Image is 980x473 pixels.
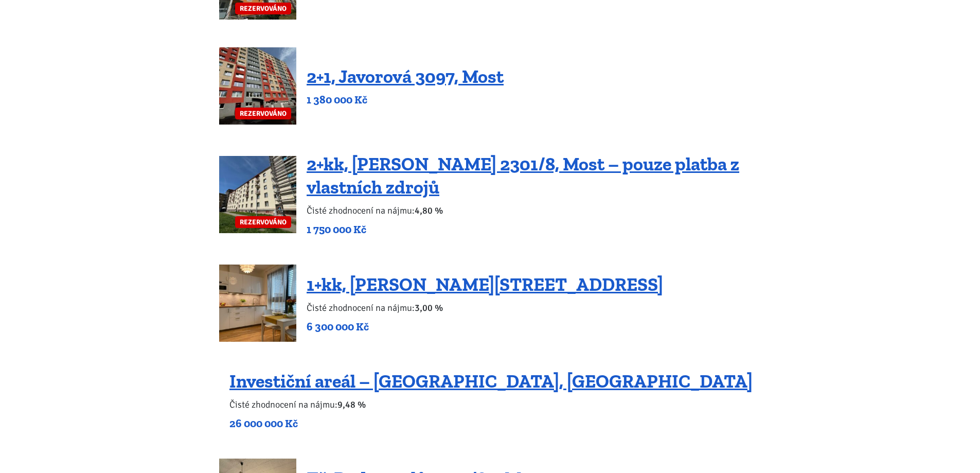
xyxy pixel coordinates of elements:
[307,203,761,218] p: Čisté zhodnocení na nájmu:
[229,370,753,392] a: Investiční areál – [GEOGRAPHIC_DATA], [GEOGRAPHIC_DATA]
[229,416,753,431] p: 26 000 000 Kč
[307,320,663,334] p: 6 300 000 Kč
[415,302,443,313] b: 3,00 %
[307,93,504,107] p: 1 380 000 Kč
[235,108,291,119] span: REZERVOVÁNO
[337,399,366,410] b: 9,48 %
[415,205,443,216] b: 4,80 %
[307,65,504,87] a: 2+1, Javorová 3097, Most
[307,273,663,295] a: 1+kk, [PERSON_NAME][STREET_ADDRESS]
[235,216,291,228] span: REZERVOVÁNO
[219,47,296,125] a: REZERVOVÁNO
[219,156,296,233] a: REZERVOVÁNO
[229,397,753,412] p: Čisté zhodnocení na nájmu:
[307,153,739,198] a: 2+kk, [PERSON_NAME] 2301/8, Most – pouze platba z vlastních zdrojů
[307,222,761,237] p: 1 750 000 Kč
[307,301,663,315] p: Čisté zhodnocení na nájmu:
[235,3,291,14] span: REZERVOVÁNO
